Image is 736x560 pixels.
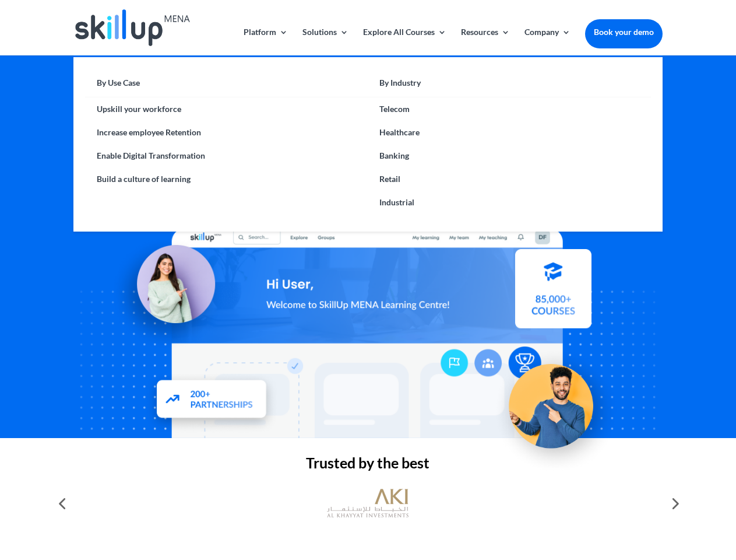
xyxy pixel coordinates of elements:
[363,28,446,55] a: Explore All Courses
[327,483,409,524] img: al khayyat investments logo
[368,167,650,191] a: Retail
[109,232,227,349] img: Learning Management Solution - SkillUp
[85,121,368,144] a: Increase employee Retention
[302,28,348,55] a: Solutions
[368,75,650,97] a: By Industry
[368,144,650,167] a: Banking
[585,19,663,45] a: Book your demo
[85,144,368,167] a: Enable Digital Transformation
[75,9,189,46] img: Skillup Mena
[492,339,621,469] img: Upskill your workforce - SkillUp
[244,28,288,55] a: Platform
[85,167,368,191] a: Build a culture of learning
[524,28,571,55] a: Company
[145,369,280,433] img: Partners - SkillUp Mena
[515,254,591,333] img: Courses library - SkillUp MENA
[85,75,368,97] a: By Use Case
[368,97,650,121] a: Telecom
[73,456,662,476] h2: Trusted by the best
[85,97,368,121] a: Upskill your workforce
[368,191,650,214] a: Industrial
[461,28,510,55] a: Resources
[368,121,650,144] a: Healthcare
